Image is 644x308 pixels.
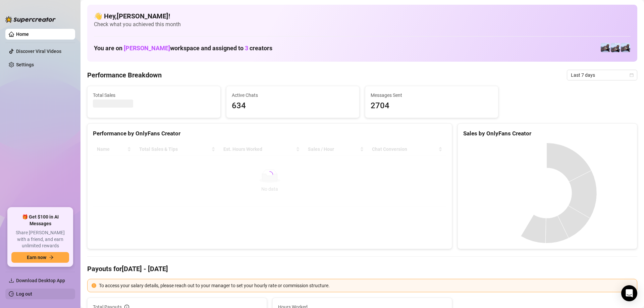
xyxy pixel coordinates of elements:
[630,73,634,77] span: calendar
[93,91,215,99] span: Total Sales
[232,91,354,99] span: Active Chats
[371,100,493,112] span: 2704
[601,43,610,52] img: 19
[92,283,96,288] span: exclamation-circle
[265,170,274,179] span: loading
[94,45,272,52] h1: You are on workspace and assigned to creators
[11,252,69,263] button: Earn nowarrow-right
[99,282,633,289] div: To access your salary details, please reach out to your manager to set your hourly rate or commis...
[9,278,14,283] span: download
[49,255,54,260] span: arrow-right
[245,45,248,52] span: 3
[571,70,633,80] span: Last 7 days
[16,278,65,283] span: Download Desktop App
[27,255,46,260] span: Earn now
[621,285,637,301] div: Open Intercom Messenger
[611,43,620,52] img: UNCENSORED
[5,16,56,23] img: logo-BBDzfeDw.svg
[87,70,162,80] h4: Performance Breakdown
[16,49,61,54] a: Discover Viral Videos
[16,62,34,67] a: Settings
[11,230,69,249] span: Share [PERSON_NAME] with a friend, and earn unlimited rewards
[11,214,69,227] span: 🎁 Get $100 in AI Messages
[232,100,354,112] span: 634
[87,264,637,273] h4: Payouts for [DATE] - [DATE]
[124,45,170,52] span: [PERSON_NAME]
[16,291,32,297] a: Log out
[94,21,631,28] span: Check what you achieved this month
[16,32,29,37] a: Home
[621,43,630,52] img: PETITE
[463,129,632,138] div: Sales by OnlyFans Creator
[93,129,446,138] div: Performance by OnlyFans Creator
[94,11,631,21] h4: 👋 Hey, [PERSON_NAME] !
[371,91,493,99] span: Messages Sent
